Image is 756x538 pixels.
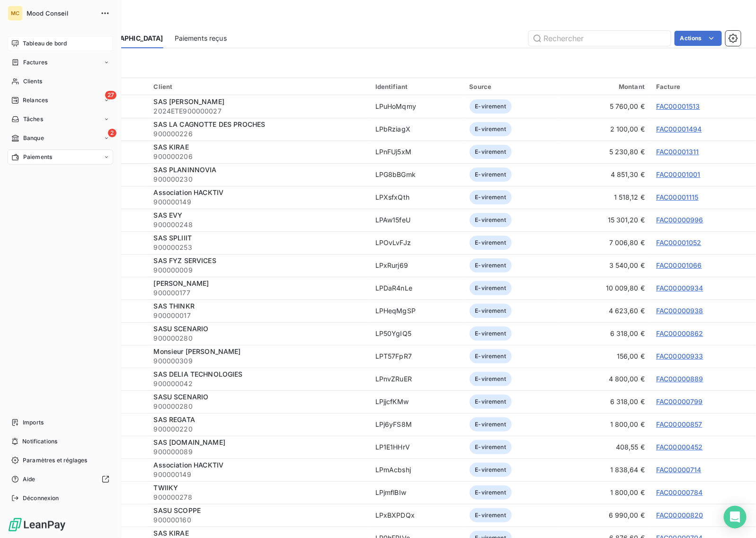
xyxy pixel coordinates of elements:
[23,456,87,465] span: Paramètres et réglages
[153,243,364,252] span: 900000253
[375,83,458,90] div: Identifiant
[470,281,512,295] span: E-virement
[8,453,113,468] a: Paramètres et réglages
[153,97,224,106] span: SAS [PERSON_NAME]
[560,141,650,163] td: 5 230,80 €
[656,329,703,337] a: FAC00000862
[370,95,464,118] td: LPuHoMqmy
[8,36,113,51] a: Tableau de bord
[370,322,464,345] td: LP50YgIQ5
[370,459,464,481] td: LPmAcbshj
[470,83,555,90] div: Source
[529,31,671,46] input: Rechercher
[656,284,703,292] a: FAC00000934
[153,493,364,502] span: 900000278
[153,129,364,139] span: 900000226
[724,506,747,529] div: Open Intercom Messenger
[153,311,364,320] span: 900000017
[656,352,703,360] a: FAC00000933
[470,508,512,522] span: E-virement
[656,238,702,247] a: FAC00001052
[370,141,464,163] td: LPnFUj5xM
[153,529,188,537] span: SAS KIRAE
[470,417,512,432] span: E-virement
[8,74,113,89] a: Clients
[470,122,512,136] span: E-virement
[560,345,650,368] td: 156,00 €
[370,231,464,254] td: LPOvLvFJz
[656,216,703,224] a: FAC00000996
[23,418,44,427] span: Imports
[370,300,464,322] td: LPHeqMgSP
[560,368,650,390] td: 4 800,00 €
[153,288,364,298] span: 900000177
[153,106,364,116] span: 2024ETE900000027
[560,504,650,527] td: 6 990,00 €
[656,307,703,315] a: FAC00000938
[560,163,650,186] td: 4 851,30 €
[153,334,364,343] span: 900000280
[370,345,464,368] td: LPT57FpR7
[370,186,464,209] td: LPXsfxQth
[560,95,650,118] td: 5 760,00 €
[560,481,650,504] td: 1 800,00 €
[560,209,650,231] td: 15 301,20 €
[656,83,750,90] div: Facture
[560,231,650,254] td: 7 006,80 €
[153,393,208,401] span: SASU SCENARIO
[23,153,52,161] span: Paiements
[153,461,223,469] span: Association HACKTIV
[560,118,650,141] td: 2 100,00 €
[27,9,95,17] span: Mood Conseil
[8,93,113,108] a: 27Relances
[153,402,364,411] span: 900000280
[8,415,113,430] a: Imports
[153,211,182,219] span: SAS EVY
[8,472,113,487] a: Aide
[470,236,512,250] span: E-virement
[153,484,178,492] span: TWIIKY
[656,511,703,519] a: FAC00000820
[560,459,650,481] td: 1 838,64 €
[470,372,512,386] span: E-virement
[560,436,650,459] td: 408,55 €
[153,379,364,388] span: 900000042
[370,390,464,413] td: LPjjcfKMw
[23,134,44,142] span: Banque
[153,515,364,525] span: 900000160
[105,91,116,99] span: 27
[470,349,512,363] span: E-virement
[23,115,43,123] span: Tâches
[153,83,364,90] div: Client
[656,375,703,383] a: FAC00000889
[153,506,201,514] span: SASU SCOPPE
[153,143,188,151] span: SAS KIRAE
[656,170,701,178] a: FAC00001001
[560,300,650,322] td: 4 623,60 €
[23,77,42,86] span: Clients
[370,163,464,186] td: LPG8bBGmk
[656,420,703,428] a: FAC00000857
[560,254,650,277] td: 3 540,00 €
[153,447,364,457] span: 900000089
[470,258,512,273] span: E-virement
[175,34,227,43] span: Paiements reçus
[153,152,364,161] span: 900000206
[153,120,265,128] span: SAS LA CAGNOTTE DES PROCHES
[8,517,66,532] img: Logo LeanPay
[656,193,699,201] a: FAC00001115
[153,220,364,229] span: 900000248
[23,494,59,503] span: Déconnexion
[566,83,645,90] div: Montant
[560,390,650,413] td: 6 318,00 €
[153,470,364,479] span: 900000149
[560,322,650,345] td: 6 318,00 €
[153,256,216,265] span: SAS FYZ SERVICES
[153,356,364,366] span: 900000309
[370,504,464,527] td: LPxBXPDQx
[153,370,242,378] span: SAS DELIA TECHNOLOGIES
[370,277,464,300] td: LPDaR4nLe
[153,265,364,275] span: 900000009
[23,58,47,67] span: Factures
[470,190,512,204] span: E-virement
